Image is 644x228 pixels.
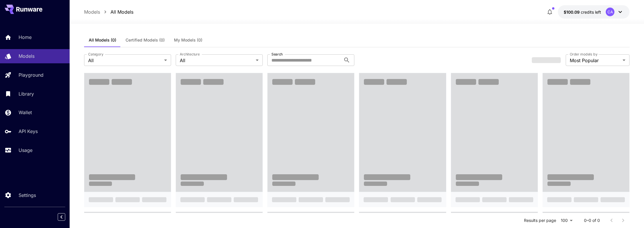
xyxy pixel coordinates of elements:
span: credits left [581,10,601,15]
span: All Models (0) [89,37,116,43]
p: API Keys [19,128,38,135]
p: Models [19,53,35,60]
p: Library [19,90,34,97]
p: Playground [19,71,43,78]
div: 100 [558,216,575,225]
button: Collapse sidebar [58,213,65,221]
a: Models [84,8,100,15]
p: Results per page [524,218,556,223]
label: Search [271,52,283,57]
span: All [180,57,253,64]
p: Home [19,34,32,41]
label: Order models by [570,52,597,57]
p: Wallet [19,109,32,116]
div: $100.09149 [564,9,601,15]
div: Collapse sidebar [62,212,70,222]
button: $100.09149CA [558,5,630,19]
a: All Models [110,8,133,15]
p: 0–0 of 0 [584,218,600,223]
nav: breadcrumb [84,8,133,15]
span: $100.09 [564,10,581,15]
p: Settings [19,192,36,199]
label: Architecture [180,52,199,57]
div: CA [606,8,614,16]
label: Category [88,52,104,57]
span: Most Popular [570,57,620,64]
span: My Models (0) [174,37,202,43]
p: Usage [19,147,32,154]
span: All [88,57,162,64]
span: Certified Models (0) [126,37,165,43]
